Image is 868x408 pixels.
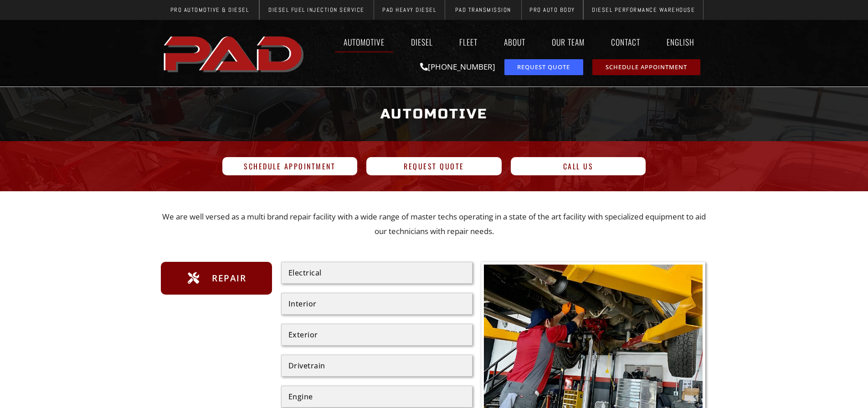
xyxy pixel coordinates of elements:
[210,271,246,286] span: Repair
[517,64,570,70] span: Request Quote
[404,163,464,170] span: Request Quote
[606,64,687,70] span: Schedule Appointment
[308,31,708,52] nav: Menu
[170,7,249,13] span: Pro Automotive & Diesel
[504,59,583,75] a: request a service or repair quote
[161,209,708,239] p: We are well versed as a multi brand repair facility with a wide range of master techs operating i...
[592,59,700,75] a: schedule repair or service appointment
[420,61,495,72] a: [PHONE_NUMBER]
[563,163,594,170] span: Call Us
[495,31,534,52] a: About
[222,157,358,175] a: Schedule Appointment
[455,7,511,13] span: PAD Transmission
[511,157,646,175] a: Call Us
[268,7,365,13] span: Diesel Fuel Injection Service
[658,31,708,52] a: English
[592,7,695,13] span: Diesel Performance Warehouse
[288,362,465,369] div: Drivetrain
[543,31,593,52] a: Our Team
[602,31,649,52] a: Contact
[366,157,502,175] a: Request Quote
[529,7,575,13] span: Pro Auto Body
[335,31,393,52] a: Automotive
[288,300,465,307] div: Interior
[165,97,703,131] h1: Automotive
[161,29,308,78] img: The image shows the word "PAD" in bold, red, uppercase letters with a slight shadow effect.
[288,269,465,276] div: Electrical
[161,29,308,78] a: pro automotive and diesel home page
[451,31,486,52] a: Fleet
[244,163,335,170] span: Schedule Appointment
[288,331,465,338] div: Exterior
[382,7,436,13] span: PAD Heavy Diesel
[288,393,465,400] div: Engine
[402,31,442,52] a: Diesel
